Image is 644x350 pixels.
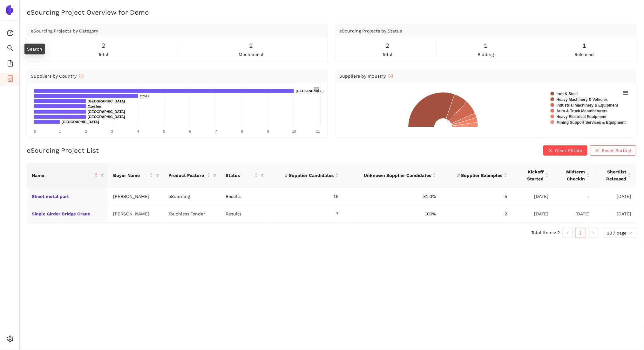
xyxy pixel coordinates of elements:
span: info-circle [389,74,393,78]
th: this column's title is Buyer Name,this column is sortable [108,163,163,188]
span: 2 [385,41,389,51]
span: search [7,43,13,55]
span: bidding [478,51,494,58]
td: [DATE] [512,205,554,223]
a: 1 [576,228,585,238]
span: eSourcing Projects by Status [340,28,402,33]
span: # Supplier Examples [446,172,503,179]
th: this column's title is Shortlist Released,this column is sortable [595,163,636,188]
span: Status [226,172,253,179]
span: container [7,73,13,86]
span: Name [32,172,93,179]
span: mechanical [239,51,263,58]
li: Total items: 2 [532,228,560,238]
text: Auto & Truck Manufacturers [557,109,608,113]
span: Unknown Supplier Candidates [349,172,431,179]
text: 5 [163,129,165,133]
td: - [554,188,595,205]
span: close [595,148,600,153]
text: [GEOGRAPHIC_DATA] [296,89,333,93]
td: [DATE] [512,188,554,205]
text: Iron & Steel [557,92,578,96]
text: [GEOGRAPHIC_DATA] [88,115,125,119]
text: 0 [34,129,36,133]
td: 16 [268,188,343,205]
text: 3 [111,129,113,133]
td: [DATE] [595,188,636,205]
td: 100% [344,205,441,223]
span: filter [100,173,104,177]
span: file-add [7,58,13,71]
button: right [588,228,598,238]
button: closeReset Sorting [590,145,636,156]
div: Search [24,44,45,54]
text: 6 [189,129,191,133]
span: Reset Sorting [602,147,631,154]
text: 4 [137,129,139,133]
div: Page Size [603,228,636,238]
button: left [563,228,573,238]
span: filter [99,171,105,180]
li: Next Page [588,228,598,238]
text: Mining Support Services & Equipment [557,120,626,125]
text: [GEOGRAPHIC_DATA] [88,110,125,114]
span: Kickoff Started [518,168,544,182]
span: 10 / page [607,228,633,238]
span: Product Feature [168,172,206,179]
td: [DATE] [554,205,595,223]
text: Heavy Machinery & Vehicles [557,97,608,102]
span: Suppliers by Industry [340,73,393,79]
th: this column's title is Unknown Supplier Candidates,this column is sortable [344,163,441,188]
span: total [382,51,392,58]
span: 1 [582,41,586,51]
h2: eSourcing Project List [27,146,99,155]
text: Industrial Machinery & Equipment [557,103,618,108]
span: total [98,51,108,58]
td: [DATE] [595,205,636,223]
span: released [575,51,594,58]
td: 5 [441,188,512,205]
span: eSourcing Projects by Category [31,28,98,33]
span: Midterm Checkin [559,168,585,182]
text: Heavy Electrical Equipment [557,115,607,119]
text: 2 [85,129,87,133]
span: filter [261,173,264,177]
text: Other [140,94,149,98]
span: 1 [484,41,488,51]
td: [PERSON_NAME] [108,205,163,223]
th: this column's title is Product Feature,this column is sortable [163,163,220,188]
span: dashboard [7,27,13,40]
text: 1 [59,129,61,133]
text: 7 [215,129,217,133]
th: this column's title is Status,this column is sortable [220,163,268,188]
td: 81.3% [344,188,441,205]
text: [GEOGRAPHIC_DATA] [62,120,99,124]
th: this column's title is Midterm Checkin,this column is sortable [554,163,595,188]
span: info-circle [79,74,84,78]
span: filter [212,171,218,180]
img: Logo [4,5,15,15]
td: [PERSON_NAME] [108,188,163,205]
li: 1 [575,228,586,238]
td: 7 [268,205,343,223]
th: this column's title is Kickoff Started,this column is sortable [512,163,554,188]
h2: eSourcing Project Overview for Demo [27,8,636,17]
td: Touchless Tender [163,205,220,223]
span: Shortlist Released [600,168,627,182]
span: filter [156,173,159,177]
text: 11 [316,129,320,133]
span: Suppliers by Country [31,73,84,79]
td: Results [220,188,268,205]
span: right [591,231,595,235]
span: # Supplier Candidates [273,172,334,179]
td: eSourcing [163,188,220,205]
span: left [566,231,570,235]
td: 2 [441,205,512,223]
button: closeClear Filters [543,145,587,156]
span: filter [213,173,217,177]
span: close [548,148,553,153]
th: this column's title is # Supplier Candidates,this column is sortable [268,163,343,188]
span: filter [154,171,161,180]
li: Previous Page [563,228,573,238]
span: Clear Filters [555,147,582,154]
